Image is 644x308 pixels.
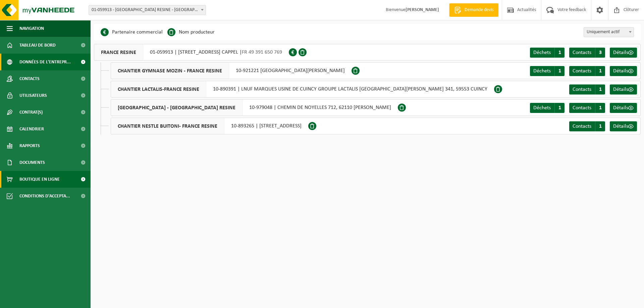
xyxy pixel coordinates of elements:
[111,81,206,97] span: CHANTIER LACTALIS-FRANCE RESINE
[530,103,565,113] a: Déchets 1
[19,87,47,104] span: Utilisateurs
[111,63,229,79] span: CHANTIER GYMNASE MOZIN - FRANCE RESINE
[533,105,551,111] span: Déchets
[406,7,439,12] strong: [PERSON_NAME]
[569,121,605,131] a: Contacts 1
[533,68,551,74] span: Déchets
[111,99,398,116] div: 10-979048 | CHEMIN DE NOYELLES 712, 62110 [PERSON_NAME]
[530,66,565,76] a: Déchets 1
[111,100,243,116] span: [GEOGRAPHIC_DATA] - [GEOGRAPHIC_DATA] RESINE
[94,44,289,61] div: 01-059913 | [STREET_ADDRESS] CAPPEL |
[584,27,634,37] span: Uniquement actif
[595,121,605,131] span: 1
[111,118,308,134] div: 10-893265 | [STREET_ADDRESS]
[111,81,494,98] div: 10-890391 | LNUF MARQUES USINE DE CUINCY GROUPE LACTALIS [GEOGRAPHIC_DATA][PERSON_NAME] 341, 5955...
[595,48,605,58] span: 3
[595,103,605,113] span: 1
[613,68,628,74] span: Détails
[573,50,591,55] span: Contacts
[584,27,634,37] span: Uniquement actif
[19,188,70,204] span: Conditions d'accepta...
[167,27,215,37] li: Nom producteur
[19,20,44,37] span: Navigation
[463,7,495,13] span: Demande devis
[111,62,352,79] div: 10-921221 [GEOGRAPHIC_DATA][PERSON_NAME]
[573,68,591,74] span: Contacts
[613,50,628,55] span: Détails
[19,54,71,70] span: Données de l'entrepr...
[19,104,43,121] span: Contrat(s)
[554,48,565,58] span: 1
[111,118,224,134] span: CHANTIER NESTLE BUITONI- FRANCE RESINE
[569,48,605,58] a: Contacts 3
[533,50,551,55] span: Déchets
[89,5,206,15] span: 01-059913 - FRANCE RESINE - ST JANS CAPPEL
[573,87,591,92] span: Contacts
[569,103,605,113] a: Contacts 1
[610,66,637,76] a: Détails
[610,84,637,95] a: Détails
[89,5,206,15] span: 01-059913 - FRANCE RESINE - ST JANS CAPPEL
[613,87,628,92] span: Détails
[595,84,605,95] span: 1
[610,48,637,58] a: Détails
[573,124,591,129] span: Contacts
[19,171,60,188] span: Boutique en ligne
[530,48,565,58] a: Déchets 1
[610,121,637,131] a: Détails
[449,3,498,17] a: Demande devis
[554,66,565,76] span: 1
[610,103,637,113] a: Détails
[613,124,628,129] span: Détails
[101,27,163,37] li: Partenaire commercial
[595,66,605,76] span: 1
[19,37,56,54] span: Tableau de bord
[569,66,605,76] a: Contacts 1
[19,121,44,137] span: Calendrier
[554,103,565,113] span: 1
[19,154,45,171] span: Documents
[573,105,591,111] span: Contacts
[19,70,40,87] span: Contacts
[94,44,143,60] span: FRANCE RESINE
[242,50,282,55] span: FR 49 391 650 769
[19,137,40,154] span: Rapports
[613,105,628,111] span: Détails
[569,84,605,95] a: Contacts 1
